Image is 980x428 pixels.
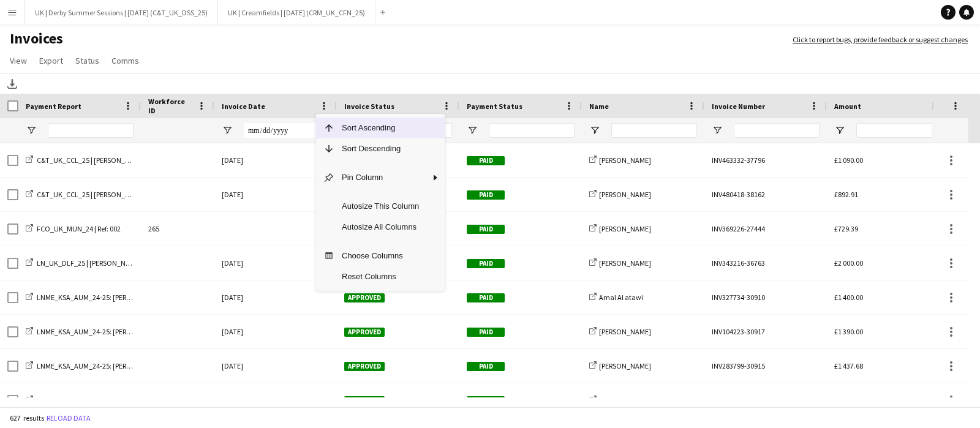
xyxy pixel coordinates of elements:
[704,383,827,417] div: INV326497-30912
[467,102,522,111] span: Payment Status
[467,156,505,165] span: Paid
[26,396,221,405] a: LNME_KSA_AUM_24-25: [PERSON_NAME] | [PERSON_NAME]
[316,114,445,291] div: Column Menu
[37,396,221,405] span: LNME_KSA_AUM_24-25: [PERSON_NAME] | [PERSON_NAME]
[834,327,863,336] span: £1 390.00
[467,293,505,302] span: Paid
[856,123,942,138] input: Amount Filter Input
[704,315,827,348] div: INV104223-30917
[599,327,651,336] span: [PERSON_NAME]
[25,1,218,24] button: UK | Derby Summer Sessions | [DATE] (C&T_UK_DSS_25)
[214,280,337,314] div: [DATE]
[26,125,37,136] button: Open Filter Menu
[26,224,121,233] a: FCO_UK_MUN_24 | Ref: 002
[704,143,827,177] div: INV463332-37796
[834,102,861,111] span: Amount
[599,293,643,302] span: Amal Al atawi
[222,125,233,136] button: Open Filter Menu
[37,190,146,199] span: C&T_UK_CCL_25 | [PERSON_NAME]
[334,196,426,217] span: Autosize This Column
[834,125,845,136] button: Open Filter Menu
[111,55,139,66] span: Comms
[704,212,827,246] div: INV369226-27444
[37,327,221,336] span: LNME_KSA_AUM_24-25: [PERSON_NAME] | [PERSON_NAME]
[37,224,121,233] span: FCO_UK_MUN_24 | Ref: 002
[589,125,600,136] button: Open Filter Menu
[467,396,505,405] span: Paid
[467,190,505,200] span: Paid
[5,77,20,91] app-action-btn: Download
[704,280,827,314] div: INV327734-30910
[214,349,337,383] div: [DATE]
[10,55,27,66] span: View
[334,138,426,159] span: Sort Descending
[599,156,651,165] span: [PERSON_NAME]
[214,143,337,177] div: [DATE]
[148,97,192,115] span: Workforce ID
[26,156,146,165] a: C&T_UK_CCL_25 | [PERSON_NAME]
[44,411,93,425] button: Reload data
[26,102,81,111] span: Payment Report
[599,190,651,199] span: [PERSON_NAME]
[34,53,68,69] a: Export
[834,293,863,302] span: £1 400.00
[704,246,827,280] div: INV343216-36763
[5,53,32,69] a: View
[344,328,385,337] span: Approved
[334,167,426,188] span: Pin Column
[589,102,609,111] span: Name
[218,1,375,24] button: UK | Creamfields | [DATE] (CRM_UK_CFN_25)
[834,156,863,165] span: £1 090.00
[37,258,191,268] span: LN_UK_DLF_25 | [PERSON_NAME] | Advance Days
[712,125,723,136] button: Open Filter Menu
[467,259,505,268] span: Paid
[599,258,651,268] span: [PERSON_NAME]
[214,315,337,348] div: [DATE]
[467,125,478,136] button: Open Filter Menu
[834,190,858,199] span: £892.91
[599,224,651,233] span: [PERSON_NAME]
[834,396,863,405] span: £1 400.00
[793,34,968,45] a: Click to report bugs, provide feedback or suggest changes
[37,156,146,165] span: C&T_UK_CCL_25 | [PERSON_NAME]
[344,293,385,302] span: Approved
[48,123,134,138] input: Payment Report Filter Input
[344,102,394,111] span: Invoice Status
[834,258,863,268] span: £2 000.00
[334,217,426,238] span: Autosize All Columns
[467,225,505,234] span: Paid
[244,123,330,138] input: Invoice Date Filter Input
[26,293,213,302] a: LNME_KSA_AUM_24-25: [PERSON_NAME] | Amal Al Atawi
[26,361,221,370] a: LNME_KSA_AUM_24-25: [PERSON_NAME] | [PERSON_NAME]
[334,266,426,287] span: Reset Columns
[467,362,505,371] span: Paid
[334,246,426,266] span: Choose Columns
[712,102,765,111] span: Invoice Number
[344,362,385,371] span: Approved
[704,349,827,383] div: INV283799-30915
[26,190,146,199] a: C&T_UK_CCL_25 | [PERSON_NAME]
[39,55,63,66] span: Export
[26,327,221,336] a: LNME_KSA_AUM_24-25: [PERSON_NAME] | [PERSON_NAME]
[75,55,99,66] span: Status
[344,396,385,405] span: Approved
[141,212,214,246] div: 265
[467,328,505,337] span: Paid
[214,246,337,280] div: [DATE]
[834,224,858,233] span: £729.39
[734,123,820,138] input: Invoice Number Filter Input
[611,123,697,138] input: Name Filter Input
[704,178,827,211] div: INV480418-38162
[37,361,221,370] span: LNME_KSA_AUM_24-25: [PERSON_NAME] | [PERSON_NAME]
[334,118,426,138] span: Sort Ascending
[222,102,265,111] span: Invoice Date
[37,293,213,302] span: LNME_KSA_AUM_24-25: [PERSON_NAME] | Amal Al Atawi
[26,258,191,268] a: LN_UK_DLF_25 | [PERSON_NAME] | Advance Days
[834,361,863,370] span: £1 437.68
[599,361,651,370] span: [PERSON_NAME]
[70,53,104,69] a: Status
[214,178,337,211] div: [DATE]
[107,53,144,69] a: Comms
[214,383,337,417] div: [DATE]
[599,396,651,405] span: [PERSON_NAME]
